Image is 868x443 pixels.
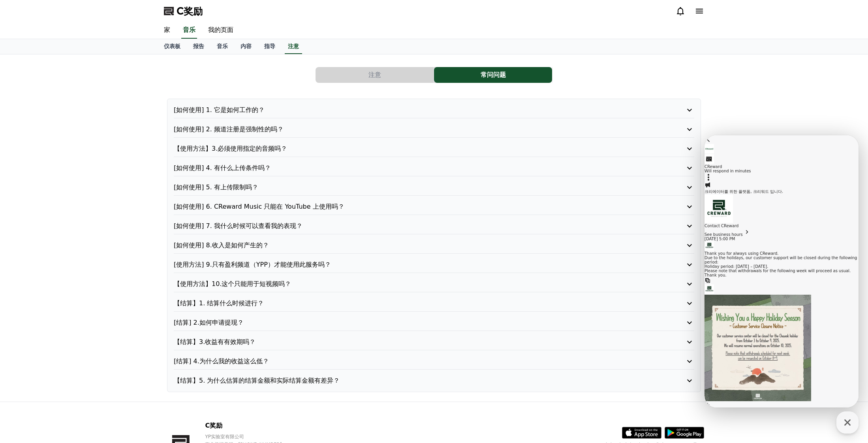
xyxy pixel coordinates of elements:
font: [结算] 4.为什么我的收益这么低？ [174,357,269,365]
button: 【结算】5. 为什么估算的结算金额和实际结算金额有差异？ [174,376,694,385]
button: 【结算】3.收益有有效期吗？ [174,337,694,347]
button: [如何使用] 6. CReward Music 只能在 YouTube 上使用吗？ [174,202,694,211]
font: 【使用方法】10.这个只能用于短视频吗？ [174,280,291,288]
a: 仪表板 [158,39,187,54]
a: 常问问题 [434,67,552,83]
font: 注意 [288,43,299,49]
font: 【结算】1. 结算什么时候进行？ [174,299,264,307]
a: 内容 [234,39,258,54]
font: [使用方法] 9.只有盈利频道（YPP）才能使用此服务吗？ [174,261,331,268]
a: 注意 [285,39,302,54]
font: 注意 [368,71,381,79]
button: [如何使用] 4. 有什么上传条件吗？ [174,163,694,173]
button: [使用方法] 9.只有盈利频道（YPP）才能使用此服务吗？ [174,260,694,269]
button: [如何使用] 5. 有上传限制吗？ [174,183,694,192]
a: 家 [158,22,177,39]
font: 家 [164,26,170,34]
button: 【使用方法】10.这个只能用于短视频吗？ [174,279,694,289]
button: 注意 [316,67,434,83]
button: 【结算】1. 结算什么时候进行？ [174,299,694,308]
button: [结算] 4.为什么我的收益这么低？ [174,357,694,366]
font: 【结算】5. 为什么估算的结算金额和实际结算金额有差异？ [174,377,340,384]
button: [如何使用] 2. 频道注册是强制性的吗？ [174,125,694,134]
button: 常问问题 [434,67,552,83]
font: [如何使用] 8.收入是如何产生的？ [174,241,269,249]
font: YP实验室有限公司 [205,434,244,439]
font: [如何使用] 7. 我什么时候可以查看我的表现？ [174,222,302,230]
a: 音乐 [181,22,197,39]
font: 我的页面 [208,26,233,34]
font: 仪表板 [164,43,180,49]
font: 报告 [193,43,204,49]
font: [如何使用] 6. CReward Music 只能在 YouTube 上使用吗？ [174,203,344,210]
button: [结算] 2.如何申请提现？ [174,318,694,327]
font: 【使用方法】3.必须使用指定的音频吗？ [174,145,287,152]
a: 报告 [187,39,210,54]
font: [如何使用] 5. 有上传限制吗？ [174,183,258,191]
font: [如何使用] 4. 有什么上传条件吗？ [174,164,271,172]
font: [如何使用] 2. 频道注册是强制性的吗？ [174,125,284,133]
button: [如何使用] 1. 它是如何工作的？ [174,105,694,115]
font: 常问问题 [481,71,506,79]
font: C奖励 [177,6,203,17]
iframe: Channel chat [705,135,859,407]
font: 【结算】3.收益有有效期吗？ [174,338,256,346]
button: 【使用方法】3.必须使用指定的音频吗？ [174,144,694,153]
font: [结算] 2.如何申请提现？ [174,319,244,326]
font: 内容 [240,43,252,49]
a: 指导 [258,39,282,54]
font: 音乐 [183,26,195,34]
a: C奖励 [164,5,203,17]
a: 音乐 [210,39,234,54]
font: [如何使用] 1. 它是如何工作的？ [174,106,265,114]
font: C奖励 [205,422,222,429]
button: [如何使用] 8.收入是如何产生的？ [174,241,694,250]
font: 指导 [264,43,275,49]
button: [如何使用] 7. 我什么时候可以查看我的表现？ [174,221,694,231]
font: 音乐 [217,43,228,49]
a: 我的页面 [202,22,240,39]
